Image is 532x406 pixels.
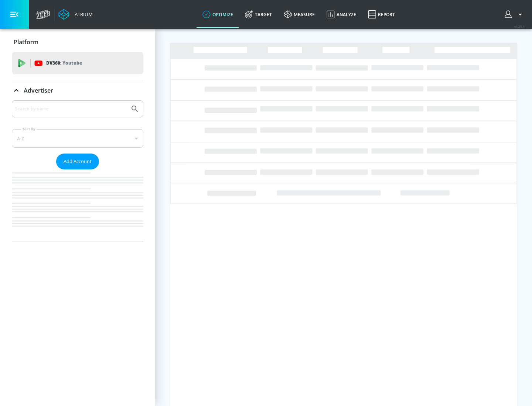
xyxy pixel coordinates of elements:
p: DV360: [46,59,82,67]
a: Target [239,1,278,28]
div: DV360: Youtube [12,52,143,74]
p: Youtube [62,59,82,67]
span: v 4.25.4 [514,24,525,28]
p: Platform [14,38,38,46]
p: Advertiser [24,86,53,94]
a: measure [278,1,321,28]
div: Advertiser [12,80,143,101]
a: optimize [197,1,239,28]
div: A-Z [12,129,143,148]
div: Platform [12,32,143,52]
a: Analyze [321,1,362,28]
button: Add Account [56,154,99,169]
div: Advertiser [12,100,143,241]
div: Atrium [72,11,93,18]
span: Add Account [64,157,92,166]
nav: list of Advertiser [12,169,143,241]
label: Sort By [21,127,37,131]
input: Search by name [15,104,127,114]
a: Report [362,1,401,28]
a: Atrium [58,9,93,20]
